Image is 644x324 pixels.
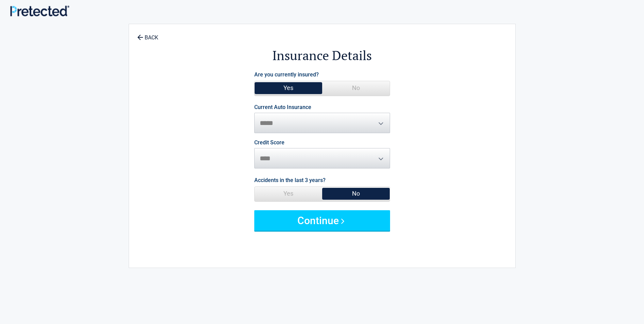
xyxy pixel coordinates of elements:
label: Accidents in the last 3 years? [254,176,326,185]
span: Yes [255,187,322,200]
span: Yes [255,81,322,95]
span: No [322,81,390,95]
img: Main Logo [10,5,69,16]
label: Current Auto Insurance [254,105,311,110]
span: No [322,187,390,200]
button: Continue [254,210,390,231]
label: Credit Score [254,140,284,145]
a: BACK [136,29,160,40]
h2: Insurance Details [166,47,478,64]
label: Are you currently insured? [254,70,319,79]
